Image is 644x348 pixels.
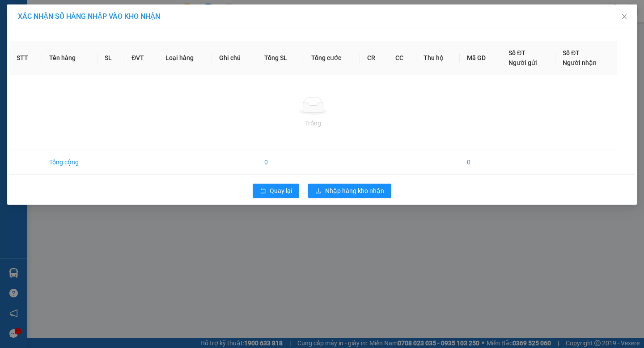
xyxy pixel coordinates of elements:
[388,41,416,75] th: CC
[563,59,597,66] span: Người nhận
[325,186,384,196] span: Nhập hàng kho nhận
[253,184,299,198] button: rollbackQuay lại
[17,118,610,128] div: Trống
[508,49,525,56] span: Số ĐT
[621,13,628,20] span: close
[308,184,391,198] button: downloadNhập hàng kho nhận
[257,41,304,75] th: Tổng SL
[97,41,125,75] th: SL
[18,12,160,21] span: XÁC NHẬN SỐ HÀNG NHẬP VÀO KHO NHẬN
[270,186,292,196] span: Quay lại
[158,41,212,75] th: Loại hàng
[508,59,537,66] span: Người gửi
[257,150,304,175] td: 0
[315,188,322,195] span: download
[304,41,360,75] th: Tổng cước
[460,150,501,175] td: 0
[460,41,501,75] th: Mã GD
[124,41,158,75] th: ĐVT
[360,41,388,75] th: CR
[9,41,42,75] th: STT
[612,4,637,30] button: Close
[563,49,580,56] span: Số ĐT
[42,41,97,75] th: Tên hàng
[212,41,257,75] th: Ghi chú
[260,188,266,195] span: rollback
[42,150,97,175] td: Tổng cộng
[416,41,460,75] th: Thu hộ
